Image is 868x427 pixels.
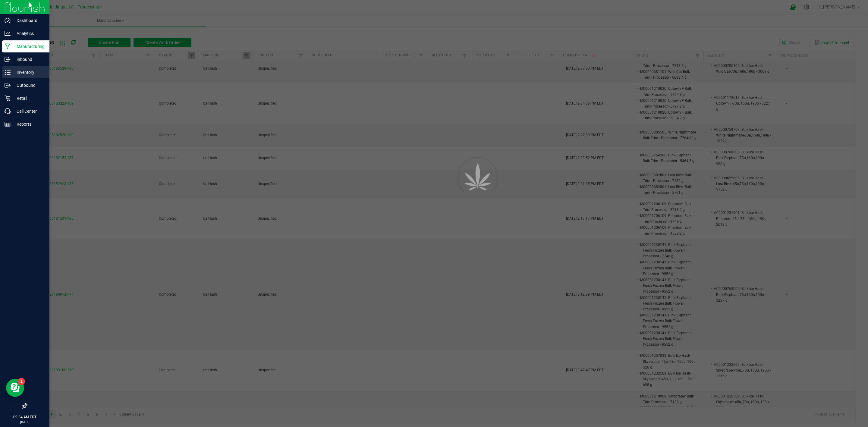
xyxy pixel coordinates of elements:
[11,121,47,128] p: Reports
[11,56,47,63] p: Inbound
[5,30,11,36] inline-svg: Analytics
[11,69,47,76] p: Inventory
[11,17,47,24] p: Dashboard
[5,82,11,88] inline-svg: Outbound
[18,378,25,385] iframe: Resource center unread badge
[5,108,11,114] inline-svg: Call Center
[5,56,11,62] inline-svg: Inbound
[3,414,47,420] p: 09:34 AM EDT
[5,69,11,75] inline-svg: Inventory
[5,121,11,127] inline-svg: Reports
[5,43,11,49] inline-svg: Manufacturing
[11,30,47,37] p: Analytics
[5,95,11,101] inline-svg: Retail
[11,108,47,115] p: Call Center
[6,379,24,397] iframe: Resource center
[3,420,47,424] p: [DATE]
[5,17,11,24] inline-svg: Dashboard
[11,95,47,102] p: Retail
[11,43,47,50] p: Manufacturing
[11,82,47,89] p: Outbound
